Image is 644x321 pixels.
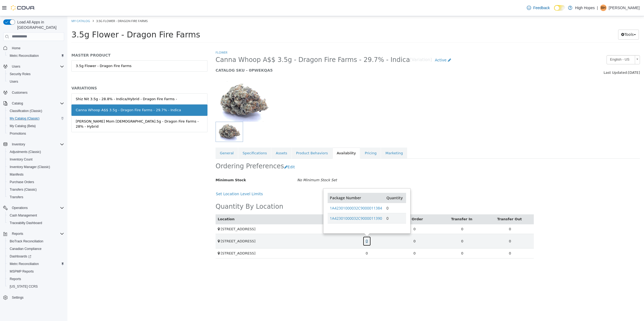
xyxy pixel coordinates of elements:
a: Flower [148,34,160,38]
button: Users [10,63,22,70]
span: Active [368,42,379,46]
span: Inventory [12,142,25,146]
a: Settings [10,294,26,301]
button: Canadian Compliance [5,245,66,253]
span: [US_STATE] CCRS [10,284,38,289]
p: [PERSON_NAME] [609,5,640,11]
span: Washington CCRS [8,283,64,290]
a: Metrc Reconciliation [8,53,41,59]
button: Users [1,63,66,70]
div: [PERSON_NAME] Mom [DEMOGRAPHIC_DATA].5g - Dragon Fire Farms - 28% - Hybrid [8,103,136,113]
span: My Catalog (Beta) [10,124,36,128]
a: Marketing [314,131,340,143]
a: Users [8,78,20,85]
button: Operations [1,204,66,212]
a: 3.5g Flower - Dragon Fire Farms [4,44,140,55]
span: Home [10,45,64,51]
button: Home [1,44,66,52]
h5: VARIATIONS [4,69,140,74]
span: BioTrack Reconciliation [8,238,64,245]
span: Operations [12,206,28,210]
span: Metrc Reconciliation [8,261,64,267]
span: Dashboards [10,254,31,259]
a: Customers [10,89,30,96]
span: Operations [10,205,64,211]
a: MSPMP Reports [8,268,36,275]
a: Classification (Classic) [8,108,44,114]
span: Feedback [533,5,550,11]
button: My Catalog (Beta) [5,122,66,130]
span: Users [12,64,20,69]
span: MSPMP Reports [10,269,34,274]
a: Manifests [8,171,26,178]
span: Purchase Orders [10,180,34,184]
a: My Catalog (Classic) [8,115,42,122]
span: Customers [10,89,64,96]
a: Metrc Reconciliation [8,261,41,267]
a: Adjustments (Classic) [8,149,43,155]
span: Transfers [8,194,64,200]
button: Cash Management [5,212,66,219]
i: No Minimum Stock Set [230,162,270,166]
button: BioTrack Reconciliation [5,238,66,245]
a: Specifications [171,131,204,143]
button: Set Location Level Limits [148,173,199,183]
button: Reports [1,230,66,238]
td: 0 [323,208,371,218]
td: 0 [317,197,339,207]
span: Cash Management [8,212,64,219]
h2: Ordering Preferences [148,146,217,154]
span: Inventory Count [8,156,64,163]
span: Home [12,46,20,50]
td: 0 [276,232,323,242]
a: General [148,131,171,143]
button: Security Roles [5,70,66,78]
button: Inventory [10,141,27,148]
span: Metrc Reconciliation [10,262,39,266]
span: [STREET_ADDRESS] [153,223,188,227]
a: Promotions [8,130,28,137]
span: Reports [10,277,21,281]
button: Metrc Reconciliation [5,52,66,60]
a: Product Behaviors [224,131,265,143]
span: Reports [10,231,64,237]
small: [Variation] [342,42,364,46]
span: My Catalog (Classic) [10,116,40,121]
span: 3.5g Flower - Dragon Fire Farms [4,14,133,23]
a: 1A42301000032C9000011390 [262,200,315,205]
a: [US_STATE] CCRS [8,283,40,290]
td: 0 [419,232,466,242]
span: Catalog [10,100,64,107]
span: Classification (Classic) [10,109,42,113]
a: Traceabilty Dashboard [8,220,44,226]
span: My Catalog (Beta) [8,123,64,129]
p: | [597,5,598,11]
span: BH [601,5,606,11]
span: Minimum Stock [148,162,179,166]
button: My Catalog (Classic) [5,115,66,122]
td: 0 [371,218,419,232]
button: Adjustments (Classic) [5,148,66,156]
a: Dashboards [5,253,66,260]
a: Pricing [293,131,314,143]
a: Security Roles [8,71,33,77]
h5: CATALOG SKU - 0PWEKQA5 [148,52,465,57]
span: Security Roles [8,71,64,77]
span: Inventory Count [10,157,33,162]
a: Dashboards [8,253,33,260]
td: 0 [419,208,466,218]
button: Location [150,200,168,206]
img: 150 [148,65,205,106]
span: Inventory Manager (Classic) [10,165,50,169]
td: 0 [323,232,371,242]
a: Cash Management [8,212,39,219]
button: Catalog [1,100,66,107]
p: High Hopes [575,5,595,11]
span: Traceabilty Dashboard [8,220,64,226]
a: Canadian Compliance [8,246,44,252]
span: Reports [8,276,64,282]
span: Promotions [8,130,64,137]
button: Reports [5,275,66,283]
td: 0 [371,208,419,218]
span: Adjustments (Classic) [10,150,41,154]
